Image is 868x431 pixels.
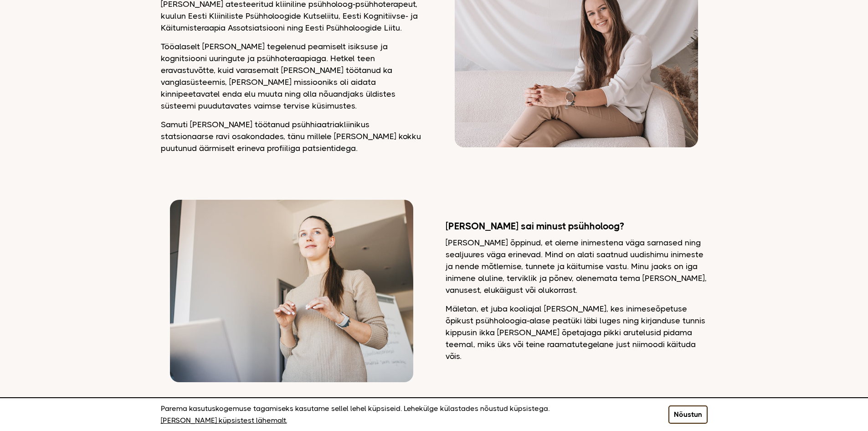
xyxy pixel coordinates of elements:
[668,405,708,424] button: Nõustun
[446,303,708,362] p: Mäletan, et juba kooliajal [PERSON_NAME], kes inimeseõpetuse õpikust psühholoogia-alase peatüki l...
[446,237,708,296] p: [PERSON_NAME] õppinud, et oleme inimestena väga sarnased ning sealjuures väga erinevad. Mind on a...
[170,200,413,382] img: Dagmar naeratamas
[161,41,423,112] p: Tööalaselt [PERSON_NAME] tegelenud peamiselt isiksuse ja kognitsiooni uuringute ja psühhoteraapia...
[446,220,708,232] h2: [PERSON_NAME] sai minust psühholoog?
[161,119,423,154] p: Samuti [PERSON_NAME] töötanud psühhiaatriakliinikus statsionaarse ravi osakondades, tänu millele ...
[161,403,646,426] p: Parema kasutuskogemuse tagamiseks kasutame sellel lehel küpsiseid. Lehekülge külastades nõustud k...
[161,415,287,426] a: [PERSON_NAME] küpsistest lähemalt.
